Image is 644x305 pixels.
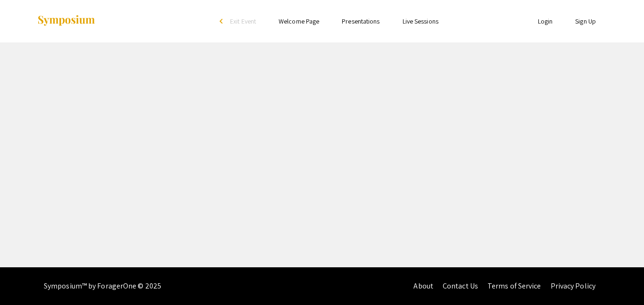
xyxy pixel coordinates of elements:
a: Privacy Policy [551,281,595,291]
a: Contact Us [443,281,478,291]
a: Live Sessions [403,17,438,25]
img: Symposium by ForagerOne [37,15,96,27]
a: Terms of Service [487,281,541,291]
a: Login [538,17,553,25]
a: Welcome Page [279,17,319,25]
div: Symposium™ by ForagerOne © 2025 [44,267,161,305]
a: About [413,281,433,291]
iframe: Chat [604,263,637,298]
div: arrow_back_ios [220,18,225,24]
a: Sign Up [575,17,596,25]
span: Exit Event [230,17,256,25]
a: Presentations [342,17,380,25]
